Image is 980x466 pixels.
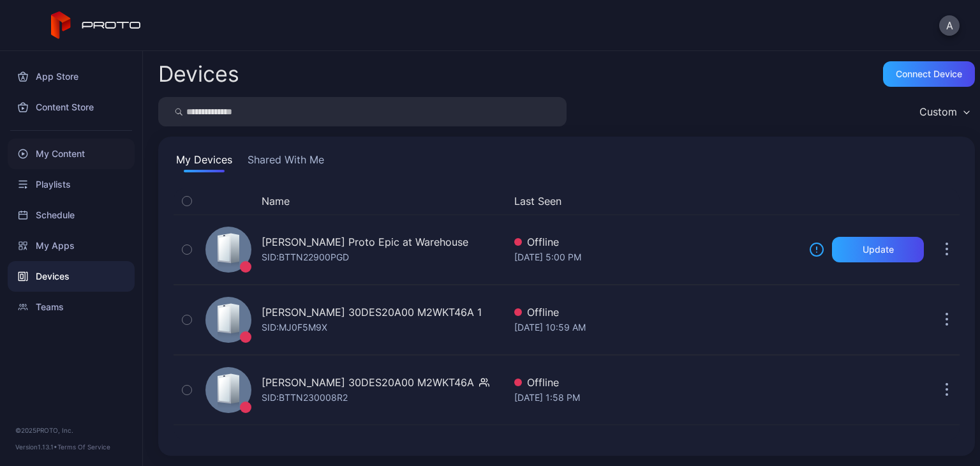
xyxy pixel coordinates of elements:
[863,244,894,255] div: Update
[804,193,919,209] div: Update Device
[8,139,135,169] a: My Content
[8,169,135,200] a: Playlists
[262,250,349,265] div: SID: BTTN22900PGD
[262,375,474,390] div: [PERSON_NAME] 30DES20A00 M2WKT46A
[245,152,327,172] button: Shared With Me
[8,92,135,123] a: Content Store
[514,304,799,320] div: Offline
[174,152,235,172] button: My Devices
[883,61,975,87] button: Connect device
[934,193,960,209] div: Options
[939,15,960,36] button: A
[15,443,57,451] span: Version 1.13.1 •
[514,390,799,405] div: [DATE] 1:58 PM
[8,200,135,230] a: Schedule
[262,193,290,209] button: Name
[514,193,794,209] button: Last Seen
[262,234,468,250] div: [PERSON_NAME] Proto Epic at Warehouse
[913,97,975,126] button: Custom
[896,69,962,79] div: Connect device
[262,320,327,335] div: SID: MJ0F5M9X
[8,230,135,261] a: My Apps
[514,250,799,265] div: [DATE] 5:00 PM
[514,320,799,335] div: [DATE] 10:59 AM
[8,261,135,292] a: Devices
[919,105,957,118] div: Custom
[15,425,127,435] div: © 2025 PROTO, Inc.
[57,443,110,451] a: Terms Of Service
[514,234,799,250] div: Offline
[832,237,924,262] button: Update
[262,390,348,405] div: SID: BTTN230008R2
[158,63,239,86] h2: Devices
[514,375,799,390] div: Offline
[8,61,135,92] a: App Store
[262,304,482,320] div: [PERSON_NAME] 30DES20A00 M2WKT46A 1
[8,292,135,322] a: Teams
